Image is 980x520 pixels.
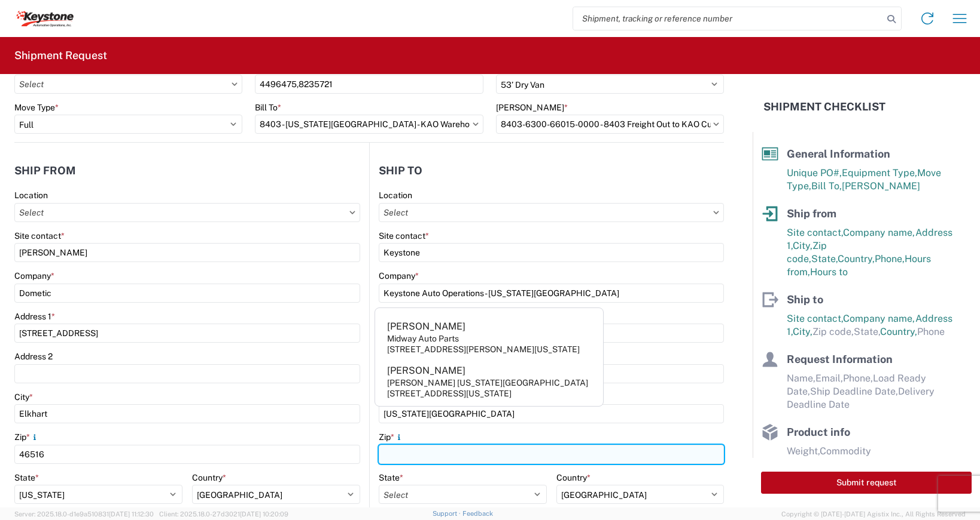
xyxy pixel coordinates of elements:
a: Support [433,510,462,517]
div: [PERSON_NAME] [387,320,465,333]
div: [STREET_ADDRESS][PERSON_NAME][US_STATE] [387,344,580,355]
div: [STREET_ADDRESS][US_STATE] [387,388,512,399]
span: Name, [787,373,815,384]
input: Shipment, tracking or reference number [573,7,883,30]
label: [PERSON_NAME] [496,102,568,113]
label: Company [14,270,54,281]
span: Request Information [787,353,893,365]
h2: Shipment Request [14,48,107,63]
span: City, [793,326,812,337]
span: Commodity [820,445,871,457]
span: Copyright © [DATE]-[DATE] Agistix Inc., All Rights Reserved [781,509,966,519]
label: City [14,392,33,402]
span: Bill To, [811,180,842,192]
span: [PERSON_NAME] [842,180,920,192]
span: Site contact, [787,227,843,238]
span: [DATE] 11:12:30 [109,510,154,518]
label: Location [14,190,48,201]
span: Company name, [843,227,915,238]
input: Select [14,203,360,222]
label: Country [556,472,591,483]
input: Select [14,75,242,94]
label: Zip [379,432,404,442]
label: Location [379,190,412,201]
h2: Shipment Checklist [763,100,885,114]
span: Unique PO#, [787,167,842,179]
label: Site contact [14,230,65,241]
span: Server: 2025.18.0-d1e9a510831 [14,510,154,518]
label: State [379,472,403,483]
label: Address 1 [14,311,55,322]
span: Country, [838,253,875,264]
label: Address 2 [14,351,53,362]
div: [PERSON_NAME] [US_STATE][GEOGRAPHIC_DATA] [387,377,588,388]
span: Hours to [810,266,848,278]
span: Company name, [843,313,915,324]
span: Site contact, [787,313,843,324]
label: Site contact [379,230,429,241]
label: Move Type [14,102,59,113]
span: Email, [815,373,843,384]
span: State, [811,253,838,264]
h2: Ship from [14,165,76,177]
span: Phone, [875,253,905,264]
label: State [14,472,39,483]
span: Ship to [787,293,823,306]
span: Zip code, [812,326,854,337]
input: Select [379,203,724,222]
span: State, [854,326,880,337]
label: Country [192,472,226,483]
span: Weight, [787,445,820,457]
h2: Ship to [379,165,422,177]
span: Ship from [787,207,836,220]
label: Bill To [255,102,281,113]
span: General Information [787,147,890,160]
a: Feedback [462,510,493,517]
span: [DATE] 10:20:09 [240,510,288,518]
span: Ship Deadline Date, [810,386,898,397]
label: Company [379,270,419,281]
span: Phone [917,326,945,337]
input: Select [496,115,724,134]
span: Phone, [843,373,873,384]
label: Zip [14,432,39,442]
input: Select [255,115,483,134]
span: Product info [787,426,850,438]
span: City, [793,240,812,251]
button: Submit request [761,472,972,494]
div: Midway Auto Parts [387,333,459,344]
span: Client: 2025.18.0-27d3021 [159,510,288,518]
span: Country, [880,326,917,337]
span: Equipment Type, [842,167,917,179]
div: [PERSON_NAME] [387,364,465,377]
